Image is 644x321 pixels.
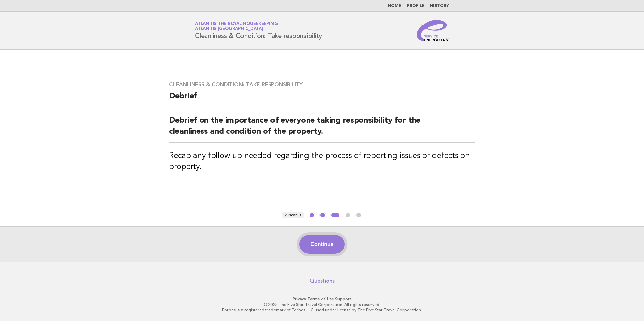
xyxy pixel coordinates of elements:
[407,4,425,8] a: Profile
[169,81,475,88] h3: Cleanliness & Condition: Take responsibility
[309,212,315,219] button: 1
[116,302,528,307] p: © 2025 The Five Star Travel Corporation. All rights reserved.
[169,115,475,143] h2: Debrief on the importance of everyone taking responsibility for the cleanliness and condition of ...
[293,297,306,301] a: Privacy
[310,278,335,284] a: Questions
[282,212,304,219] button: < Previous
[335,297,352,301] a: Support
[319,212,326,219] button: 2
[169,91,475,107] h2: Debrief
[307,297,334,301] a: Terms of Use
[299,235,344,254] button: Continue
[116,307,528,313] p: Forbes is a registered trademark of Forbes LLC used under license by The Five Star Travel Corpora...
[195,27,263,31] span: Atlantis [GEOGRAPHIC_DATA]
[330,212,340,219] button: 3
[116,296,528,302] p: · ·
[430,4,449,8] a: History
[169,151,475,172] h3: Recap any follow-up needed regarding the process of reporting issues or defects on property.
[195,22,322,39] h1: Cleanliness & Condition: Take responsibility
[195,22,278,31] a: Atlantis the Royal HousekeepingAtlantis [GEOGRAPHIC_DATA]
[417,20,449,41] img: Service Energizers
[388,4,401,8] a: Home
